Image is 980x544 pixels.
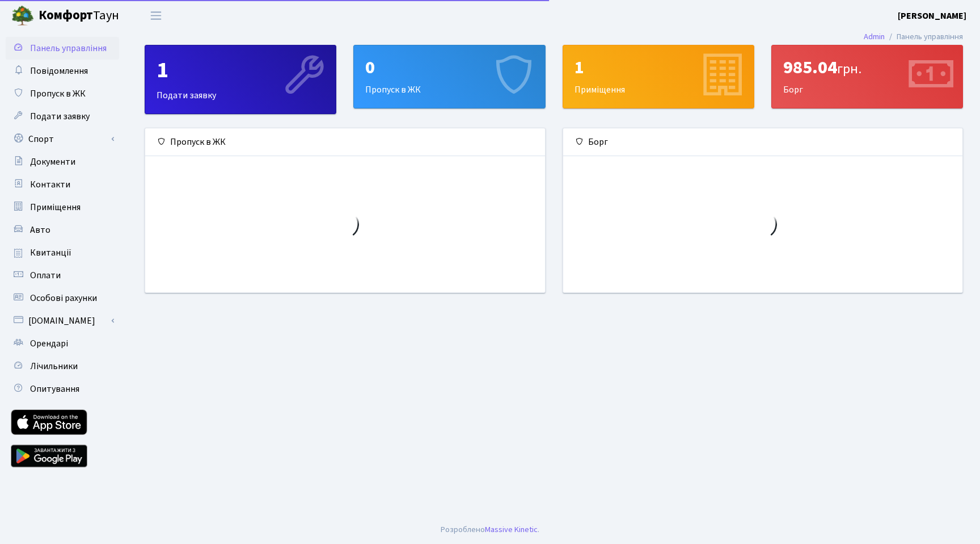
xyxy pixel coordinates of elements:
a: Admin [864,31,885,43]
div: 985.04 [783,57,951,78]
a: Контакти [6,173,119,196]
a: Оплати [6,264,119,287]
nav: breadcrumb [847,25,980,49]
span: Оплати [30,269,61,282]
b: [PERSON_NAME] [898,10,966,22]
a: Massive Kinetic [485,524,538,535]
li: Панель управління [885,31,963,43]
a: Подати заявку [6,105,119,128]
a: Приміщення [6,196,119,219]
div: Пропуск в ЖК [145,128,545,156]
span: Лічильники [30,360,78,373]
span: Контакти [30,178,70,191]
div: Подати заявку [145,45,336,114]
span: Квитанції [30,246,71,259]
span: Авто [30,224,50,236]
span: Пропуск в ЖК [30,87,86,100]
div: 1 [157,57,324,84]
a: Спорт [6,128,119,150]
a: 1Приміщення [563,45,754,108]
img: logo.png [11,5,34,27]
span: Орендарі [30,337,68,350]
span: Таун [39,6,119,26]
div: 1 [575,57,742,78]
a: Орендарі [6,332,119,355]
span: грн. [837,59,861,79]
a: Документи [6,150,119,173]
a: Опитування [6,378,119,400]
div: Борг [563,128,963,156]
span: Особові рахунки [30,292,97,304]
span: Подати заявку [30,110,90,123]
a: Лічильники [6,355,119,378]
span: Панель управління [30,42,107,55]
b: Комфорт [39,6,93,24]
a: 1Подати заявку [145,45,336,114]
a: [DOMAIN_NAME] [6,309,119,332]
div: Приміщення [563,45,754,108]
div: 0 [365,57,533,78]
div: Пропуск в ЖК [354,45,544,108]
a: Авто [6,219,119,241]
a: Пропуск в ЖК [6,82,119,105]
button: Переключити навігацію [142,6,170,25]
a: [PERSON_NAME] [898,9,966,23]
span: Приміщення [30,201,81,214]
a: 0Пропуск в ЖК [353,45,545,108]
div: Розроблено . [441,524,539,536]
a: Квитанції [6,241,119,264]
span: Повідомлення [30,65,88,77]
a: Особові рахунки [6,287,119,309]
div: Борг [772,45,962,108]
span: Опитування [30,383,79,395]
a: Панель управління [6,37,119,60]
a: Повідомлення [6,60,119,82]
span: Документи [30,156,75,168]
